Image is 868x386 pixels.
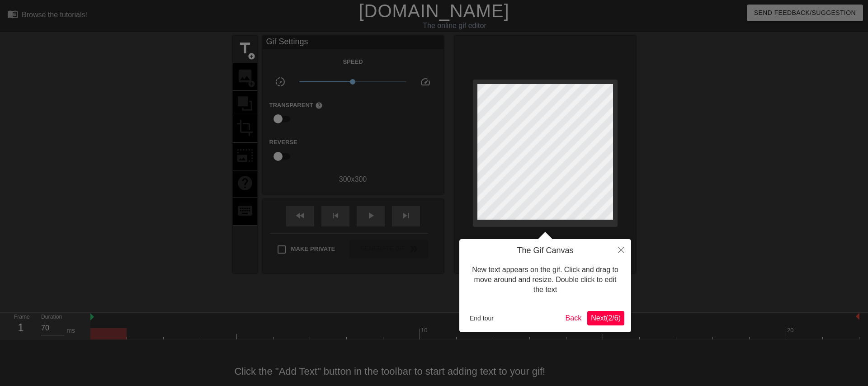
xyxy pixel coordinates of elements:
h4: The Gif Canvas [466,246,624,256]
button: Next [587,311,624,325]
button: End tour [466,311,497,325]
button: Back [562,311,585,325]
div: New text appears on the gif. Click and drag to move around and resize. Double click to edit the text [466,256,624,304]
button: Close [611,239,631,260]
span: Next ( 2 / 6 ) [591,314,621,322]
